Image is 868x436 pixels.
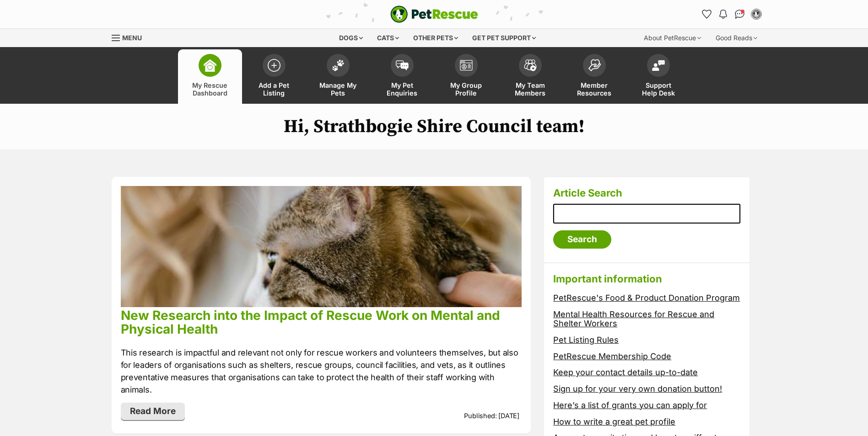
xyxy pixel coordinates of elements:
span: My Rescue Dashboard [189,81,231,97]
a: PetRescue's Food & Product Donation Program [553,293,740,303]
a: Here’s a list of grants you can apply for [553,400,707,410]
a: Sign up for your very own donation button! [553,384,722,393]
a: Member Resources [562,49,626,104]
button: Notifications [716,7,731,21]
img: group-profile-icon-3fa3cf56718a62981997c0bc7e787c4b2cf8bcc04b72c1350f741eb67cf2f40e.svg [460,60,473,71]
a: Support Help Desk [626,49,690,104]
h3: Important information [553,272,740,285]
span: My Team Members [510,81,551,97]
a: PetRescue Membership Code [553,351,671,361]
div: Good Reads [709,29,764,47]
div: Cats [371,29,405,47]
span: Menu [122,34,142,42]
div: Get pet support [466,29,542,47]
span: Add a Pet Listing [253,81,295,97]
img: dashboard-icon-eb2f2d2d3e046f16d808141f083e7271f6b2e854fb5c12c21221c1fb7104beca.svg [204,59,216,72]
img: notifications-46538b983faf8c2785f20acdc204bb7945ddae34d4c08c2a6579f10ce5e182be.svg [719,10,727,19]
span: Member Resources [574,81,615,97]
div: About PetRescue [637,29,707,47]
img: member-resources-icon-8e73f808a243e03378d46382f2149f9095a855e16c252ad45f914b54edf8863c.svg [588,59,601,71]
a: New Research into the Impact of Rescue Work on Mental and Physical Health [121,308,500,337]
img: add-pet-listing-icon-0afa8454b4691262ce3f59096e99ab1cd57d4a30225e0717b998d2c9b9846f56.svg [268,59,280,72]
ul: Account quick links [700,7,764,21]
input: Search [553,230,611,249]
span: My Group Profile [446,81,487,97]
a: My Group Profile [434,49,498,104]
img: phpu68lcuz3p4idnkqkn.jpg [121,186,522,307]
img: team-members-icon-5396bd8760b3fe7c0b43da4ab00e1e3bb1a5d9ba89233759b79545d2d3fc5d0d.svg [524,59,537,71]
a: PetRescue [390,5,478,23]
a: Conversations [733,7,747,21]
p: Published: [DATE] [464,411,519,421]
img: help-desk-icon-fdf02630f3aa405de69fd3d07c3f3aa587a6932b1a1747fa1d2bba05be0121f9.svg [652,60,665,71]
a: My Pet Enquiries [370,49,434,104]
img: manage-my-pets-icon-02211641906a0b7f246fdf0571729dbe1e7629f14944591b6c1af311fb30b64b.svg [332,59,345,71]
a: My Rescue Dashboard [178,49,242,104]
a: Keep your contact details up-to-date [553,367,698,377]
p: This research is impactful and relevant not only for rescue workers and volunteers themselves, bu... [121,346,522,396]
img: Tracey Maney profile pic [752,10,761,19]
span: Support Help Desk [638,81,679,97]
img: pet-enquiries-icon-7e3ad2cf08bfb03b45e93fb7055b45f3efa6380592205ae92323e6603595dc1f.svg [396,60,409,70]
a: Mental Health Resources for Rescue and Shelter Workers [553,309,714,329]
a: Manage My Pets [306,49,370,104]
span: My Pet Enquiries [382,81,423,97]
img: logo-e224e6f780fb5917bec1dbf3a21bbac754714ae5b6737aabdf751b685950b380.svg [390,5,478,23]
a: Pet Listing Rules [553,335,619,345]
a: Add a Pet Listing [242,49,306,104]
a: My Team Members [498,49,562,104]
span: Manage My Pets [318,81,359,97]
h3: Article Search [553,186,740,199]
div: Other pets [407,29,464,47]
a: How to write a great pet profile [553,417,675,426]
a: Menu [112,29,148,45]
button: My account [749,7,764,21]
div: Dogs [333,29,369,47]
img: chat-41dd97257d64d25036548639549fe6c8038ab92f7586957e7f3b1b290dea8141.svg [735,10,744,19]
a: Favourites [700,7,714,21]
a: Read More [121,403,185,420]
